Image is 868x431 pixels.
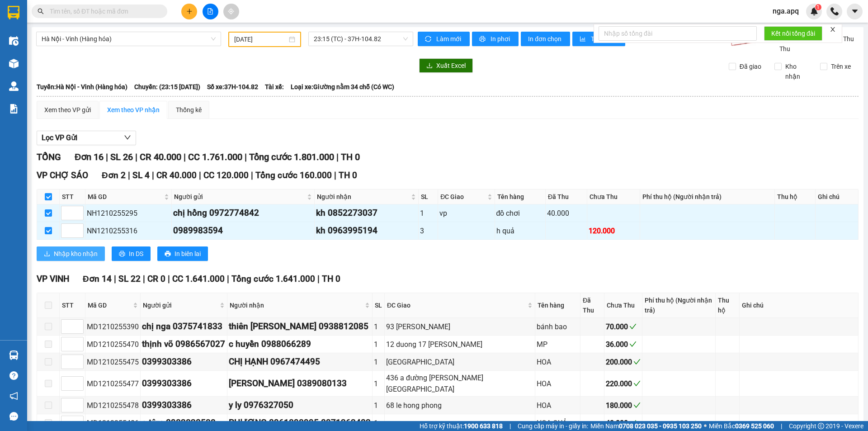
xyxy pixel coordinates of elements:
span: check [629,341,637,348]
span: download [44,251,50,258]
span: Miền Nam [590,421,702,431]
span: nga.apq [765,5,806,17]
div: 3 [420,225,436,237]
th: Đã Thu [580,293,604,318]
span: VP VINH [37,274,69,284]
span: ⚪️ [704,424,707,428]
span: In đơn chọn [528,34,563,44]
span: TỔNG [37,152,61,162]
div: Xem theo VP gửi [44,105,91,115]
img: icon-new-feature [810,7,818,15]
div: vp [386,417,533,429]
button: plus [181,4,197,19]
span: Chuyến: (23:15 [DATE]) [134,82,200,92]
div: h quả [496,225,544,237]
span: printer [479,36,487,43]
span: Miền Bắc [709,421,774,431]
span: CC 1.761.000 [188,152,242,162]
span: SL 26 [110,152,133,162]
button: aim [223,4,239,19]
div: [GEOGRAPHIC_DATA] [386,356,533,368]
div: 12 duong 17 [PERSON_NAME] [386,339,533,350]
span: Tổng cước 1.641.000 [231,274,315,284]
sup: 1 [815,4,821,10]
span: check [633,358,641,365]
span: Tổng cước 160.000 [255,170,332,180]
button: printerIn biên lai [157,246,208,261]
div: HOA QUẢ [537,417,578,429]
div: HOA [537,356,578,368]
div: 200.000 [606,356,641,368]
span: | [509,421,511,431]
th: Chưa Thu [587,189,640,204]
span: | [114,274,116,284]
th: SL [373,293,385,318]
td: MD1210255477 [85,371,141,397]
span: ĐC Giao [387,300,526,310]
div: 93 [PERSON_NAME] [386,321,533,332]
span: Người nhận [230,300,363,310]
td: MD1210255470 [85,336,141,353]
button: syncLàm mới [418,32,470,46]
span: Tổng cước 1.801.000 [249,152,334,162]
span: question-circle [9,371,18,380]
button: Lọc VP Gửi [37,131,136,145]
div: MD1210255478 [87,400,139,411]
button: caret-down [847,4,863,19]
span: Cung cấp máy in - giấy in: [518,421,588,431]
span: Đã giao [736,62,765,71]
div: 0399303386 [142,355,226,369]
th: STT [60,293,85,318]
input: Nhập số tổng đài [599,26,757,41]
span: Người gửi [143,300,218,310]
span: Xuất Excel [436,61,466,71]
span: | [184,152,186,162]
span: CR 0 [147,274,165,284]
div: 436 a đường [PERSON_NAME][GEOGRAPHIC_DATA] [386,372,533,395]
div: c huyền 0988066289 [229,337,371,351]
span: down [124,134,131,141]
button: Kết nối tổng đài [764,26,822,41]
span: Hỗ trợ kỹ thuật: [420,421,503,431]
div: 40.000 [606,417,641,429]
div: thịnh võ 0986567027 [142,337,226,351]
span: TH 0 [322,274,340,284]
span: copyright [818,423,824,429]
div: 1 [374,400,383,411]
div: [PERSON_NAME] 0389080133 [229,377,371,390]
div: 36.000 [606,339,641,350]
input: Tìm tên, số ĐT hoặc mã đơn [50,6,156,16]
div: bánh bao [537,321,578,332]
th: STT [60,189,85,204]
button: downloadNhập kho nhận [37,246,105,261]
span: search [38,8,44,14]
div: chị nga 0375741833 [142,320,226,333]
span: Kho nhận [782,62,813,81]
div: c tâm 0983820588 [142,416,226,430]
span: | [336,152,339,162]
div: kh 0852273037 [316,206,417,220]
div: 220.000 [606,378,641,389]
div: 0989983594 [173,224,313,237]
div: vp [439,208,493,219]
div: NN1210255316 [87,225,170,237]
span: | [227,274,229,284]
span: Số xe: 37H-104.82 [207,82,258,92]
img: warehouse-icon [9,36,19,46]
span: | [152,170,154,180]
div: 0399303386 [142,398,226,412]
span: Đơn 16 [75,152,104,162]
strong: 0369 525 060 [735,422,774,430]
span: printer [119,251,125,258]
span: | [781,421,782,431]
div: NH1210255295 [87,208,170,219]
th: Tên hàng [495,189,546,204]
div: 70.000 [606,321,641,332]
div: MD1210255475 [87,356,139,368]
button: In đơn chọn [521,32,570,46]
td: MD1210255478 [85,397,141,414]
span: close [830,26,836,33]
span: TH 0 [339,170,357,180]
div: HOA [537,400,578,411]
span: SL 4 [132,170,150,180]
